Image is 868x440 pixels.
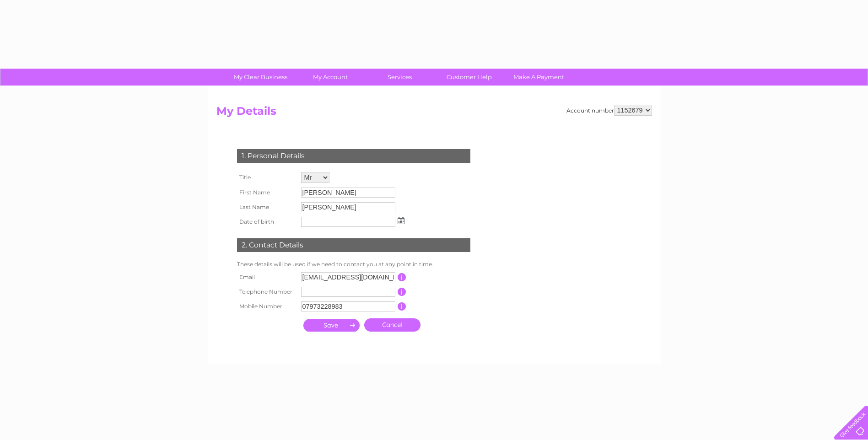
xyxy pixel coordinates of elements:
[235,200,299,215] th: Last Name
[364,318,421,332] a: Cancel
[235,299,299,314] th: Mobile Number
[398,302,406,311] input: Information
[566,105,652,116] div: Account number
[398,217,404,224] img: ...
[223,69,298,86] a: My Clear Business
[235,215,299,229] th: Date of birth
[235,170,299,185] th: Title
[235,284,299,299] th: Telephone Number
[237,238,470,252] div: 2. Contact Details
[235,259,473,270] td: These details will be used if we need to contact you at any point in time.
[292,69,368,86] a: My Account
[237,149,470,163] div: 1. Personal Details
[501,69,577,86] a: Make A Payment
[398,273,406,281] input: Information
[398,288,406,296] input: Information
[235,185,299,200] th: First Name
[216,105,652,122] h2: My Details
[362,69,437,86] a: Services
[431,69,507,86] a: Customer Help
[235,270,299,284] th: Email
[303,319,360,332] input: Submit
